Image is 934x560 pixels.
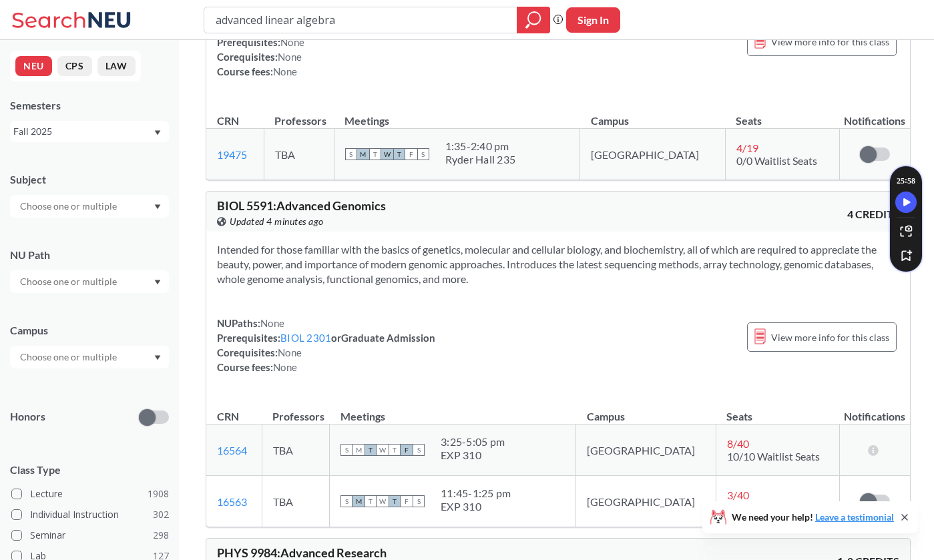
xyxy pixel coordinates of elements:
th: Seats [716,396,839,425]
span: 8 / 40 [727,437,749,450]
span: T [369,148,381,160]
span: F [401,444,413,456]
span: None [260,317,284,329]
th: Campus [576,396,716,425]
a: Leave a testimonial [815,511,894,523]
span: None [273,361,297,373]
span: T [393,148,405,160]
a: 16564 [217,444,247,457]
svg: magnifying glass [525,11,541,29]
div: Subject [10,172,169,187]
label: Individual Instruction [11,506,169,523]
div: NUPaths: Prerequisites: Corequisites: Course fees: [217,20,489,79]
th: Professors [264,100,334,129]
div: Dropdown arrow [10,195,169,218]
span: M [353,444,365,456]
div: 11:45 - 1:25 pm [441,487,511,500]
div: Campus [10,323,169,338]
span: M [357,148,369,160]
div: EXP 310 [441,449,505,462]
a: 16563 [217,495,247,508]
span: M [353,495,365,507]
span: S [340,444,353,456]
label: Seminar [11,527,169,544]
svg: Dropdown arrow [154,355,161,360]
div: 1:35 - 2:40 pm [445,139,516,153]
td: TBA [264,129,334,180]
span: 302 [153,507,169,522]
input: Class, professor, course number, "phrase" [214,9,507,31]
div: Fall 2025 [13,124,153,139]
span: S [413,444,425,456]
span: S [417,148,429,160]
button: Sign In [566,7,620,33]
input: Choose one or multiple [13,198,126,214]
td: TBA [262,425,329,476]
td: [GEOGRAPHIC_DATA] [576,476,716,527]
div: Fall 2025Dropdown arrow [10,121,169,142]
span: 4 / 19 [736,142,758,154]
span: T [365,444,377,456]
span: T [389,444,401,456]
span: 4 CREDITS [847,207,899,222]
button: LAW [97,56,136,76]
span: 10/10 Waitlist Seats [727,450,820,463]
th: Campus [580,100,725,129]
a: 19475 [217,148,247,161]
td: [GEOGRAPHIC_DATA] [580,129,725,180]
div: Semesters [10,98,169,113]
a: BIOL 2301 [280,332,331,344]
label: Lecture [11,485,169,503]
div: Dropdown arrow [10,346,169,368]
span: View more info for this class [771,329,889,346]
div: 3:25 - 5:05 pm [441,435,505,449]
span: 1908 [148,487,169,501]
span: T [365,495,377,507]
svg: Dropdown arrow [154,130,161,135]
span: None [278,51,302,63]
span: F [401,495,413,507]
span: We need your help! [732,513,894,522]
span: S [413,495,425,507]
div: EXP 310 [441,500,511,513]
span: T [389,495,401,507]
span: W [381,148,393,160]
div: Dropdown arrow [10,270,169,293]
p: Honors [10,409,45,425]
svg: Dropdown arrow [154,280,161,285]
span: None [280,36,304,48]
span: W [377,444,389,456]
section: Intended for those familiar with the basics of genetics, molecular and cellular biology, and bioc... [217,242,899,286]
button: NEU [15,56,52,76]
span: None [278,346,302,358]
span: View more info for this class [771,33,889,50]
svg: Dropdown arrow [154,204,161,210]
div: NUPaths: Prerequisites: or Graduate Admission Corequisites: Course fees: [217,316,435,374]
th: Notifications [840,396,910,425]
th: Notifications [840,100,910,129]
th: Meetings [330,396,576,425]
span: Class Type [10,463,169,477]
button: CPS [57,56,92,76]
span: S [340,495,353,507]
span: 3 / 40 [727,489,749,501]
span: F [405,148,417,160]
th: Meetings [334,100,580,129]
span: Updated 4 minutes ago [230,214,324,229]
span: 298 [153,528,169,543]
div: Ryder Hall 235 [445,153,516,166]
div: CRN [217,409,239,424]
span: None [273,65,297,77]
span: W [377,495,389,507]
th: Professors [262,396,329,425]
span: S [345,148,357,160]
td: [GEOGRAPHIC_DATA] [576,425,716,476]
div: CRN [217,113,239,128]
span: PHYS 9984 : Advanced Research [217,545,387,560]
input: Choose one or multiple [13,349,126,365]
div: NU Path [10,248,169,262]
td: TBA [262,476,329,527]
span: 0/0 Waitlist Seats [736,154,817,167]
th: Seats [725,100,840,129]
input: Choose one or multiple [13,274,126,290]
